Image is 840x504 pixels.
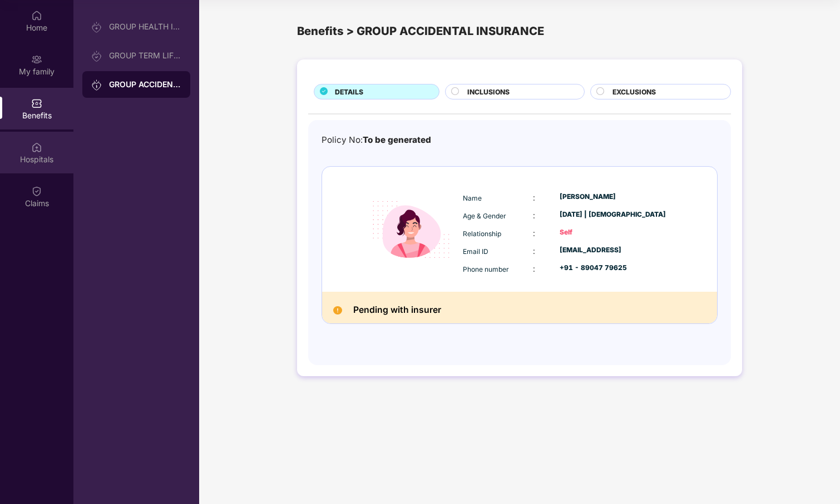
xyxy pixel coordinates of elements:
span: Relationship [463,229,501,238]
img: svg+xml;base64,PHN2ZyBpZD0iSG9zcGl0YWxzIiB4bWxucz0iaHR0cDovL3d3dy53My5vcmcvMjAwMC9zdmciIHdpZHRoPS... [31,142,42,153]
img: svg+xml;base64,PHN2ZyBpZD0iQ2xhaW0iIHhtbG5zPSJodHRwOi8vd3d3LnczLm9yZy8yMDAwL3N2ZyIgd2lkdGg9IjIwIi... [31,186,42,197]
img: svg+xml;base64,PHN2ZyB3aWR0aD0iMjAiIGhlaWdodD0iMjAiIHZpZXdCb3g9IjAgMCAyMCAyMCIgZmlsbD0ibm9uZSIgeG... [91,22,102,33]
img: svg+xml;base64,PHN2ZyB3aWR0aD0iMjAiIGhlaWdodD0iMjAiIHZpZXdCb3g9IjAgMCAyMCAyMCIgZmlsbD0ibm9uZSIgeG... [91,79,102,91]
span: Age & Gender [463,212,506,220]
span: DETAILS [335,87,363,97]
span: : [533,264,535,273]
span: : [533,246,535,256]
div: [DATE] | [DEMOGRAPHIC_DATA] [560,209,674,220]
span: INCLUSIONS [467,87,510,97]
img: svg+xml;base64,PHN2ZyBpZD0iQmVuZWZpdHMiIHhtbG5zPSJodHRwOi8vd3d3LnczLm9yZy8yMDAwL3N2ZyIgd2lkdGg9Ij... [31,98,42,109]
div: +91 - 89047 79625 [560,263,674,273]
span: Email ID [463,247,488,256]
img: svg+xml;base64,PHN2ZyBpZD0iSG9tZSIgeG1sbnM9Imh0dHA6Ly93d3cudzMub3JnLzIwMDAvc3ZnIiB3aWR0aD0iMjAiIG... [31,10,42,21]
img: svg+xml;base64,PHN2ZyB3aWR0aD0iMjAiIGhlaWdodD0iMjAiIHZpZXdCb3g9IjAgMCAyMCAyMCIgZmlsbD0ibm9uZSIgeG... [91,51,102,62]
span: : [533,193,535,202]
div: [PERSON_NAME] [560,192,674,202]
div: [EMAIL_ADDRESS] [560,245,674,256]
span: To be generated [363,134,431,145]
img: icon [362,181,460,278]
div: GROUP ACCIDENTAL INSURANCE [109,79,181,90]
div: GROUP TERM LIFE INSURANCE [109,51,181,60]
div: Self [560,227,674,238]
span: Name [463,194,482,202]
img: svg+xml;base64,PHN2ZyB3aWR0aD0iMjAiIGhlaWdodD0iMjAiIHZpZXdCb3g9IjAgMCAyMCAyMCIgZmlsbD0ibm9uZSIgeG... [31,54,42,65]
div: Policy No: [322,133,431,147]
span: Phone number [463,265,509,273]
span: EXCLUSIONS [612,87,656,97]
span: : [533,211,535,220]
div: Benefits > GROUP ACCIDENTAL INSURANCE [297,22,742,40]
h2: Pending with insurer [353,303,441,318]
div: GROUP HEALTH INSURANCE [109,22,181,31]
span: : [533,228,535,238]
img: Pending [333,306,342,315]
